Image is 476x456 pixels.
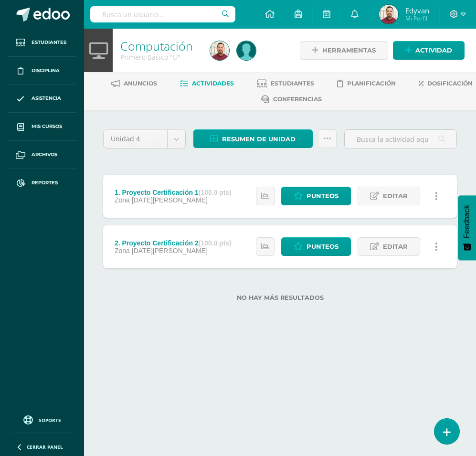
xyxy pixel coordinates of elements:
span: Asistencia [32,95,61,102]
span: Planificación [347,80,396,87]
a: Estudiantes [257,76,314,91]
span: Soporte [39,417,61,424]
button: Feedback - Mostrar encuesta [458,195,476,260]
a: Computación [120,38,193,54]
span: Editar [383,238,408,255]
a: Herramientas [300,41,388,60]
span: Feedback [463,205,471,238]
span: Zona [115,247,130,255]
a: Resumen de unidad [193,129,312,148]
a: Actividad [393,41,465,60]
a: Punteos [281,187,351,205]
span: [DATE][PERSON_NAME] [132,247,208,255]
span: [DATE][PERSON_NAME] [132,196,208,204]
img: da03261dcaf1cb13c371f5bf6591c7ff.png [210,41,229,60]
a: Punteos [281,237,351,256]
div: Primero Básico 'U' [120,53,199,62]
span: Cerrar panel [27,444,63,450]
span: Estudiantes [32,39,66,46]
a: Mis cursos [8,113,76,141]
img: da03261dcaf1cb13c371f5bf6591c7ff.png [379,5,398,24]
span: Herramientas [322,42,376,59]
span: Resumen de unidad [222,130,296,148]
a: Dosificación [419,76,473,91]
span: Punteos [307,187,338,205]
span: Estudiantes [271,80,314,87]
span: Dosificación [427,80,473,87]
a: Reportes [8,169,76,197]
span: Archivos [32,151,57,159]
span: Mi Perfil [405,14,429,22]
span: Reportes [32,179,58,187]
strong: (100.0 pts) [199,239,232,247]
label: No hay más resultados [103,294,457,301]
span: Actividades [192,80,234,87]
a: Anuncios [111,76,157,91]
a: Planificación [337,76,396,91]
span: Mis cursos [32,123,62,130]
input: Busca la actividad aquí... [345,130,456,148]
span: Conferencias [273,95,322,103]
a: Actividades [180,76,234,91]
a: Disciplina [8,57,76,85]
a: Estudiantes [8,29,76,57]
div: 1. Proyecto Certificación 1 [115,189,232,196]
span: Zona [115,196,130,204]
strong: (100.0 pts) [199,189,232,196]
span: Actividad [415,42,452,59]
span: Editar [383,187,408,205]
a: Soporte [11,413,73,426]
a: Archivos [8,141,76,169]
a: Unidad 4 [104,130,185,148]
span: Anuncios [124,80,157,87]
a: Asistencia [8,85,76,113]
span: Punteos [307,238,338,255]
span: Edyvan [405,6,429,15]
input: Busca un usuario... [90,6,235,22]
span: Unidad 4 [111,130,160,148]
span: Disciplina [32,67,60,74]
h1: Computación [120,39,199,53]
a: Conferencias [261,92,322,107]
div: 2. Proyecto Certificación 2 [115,239,232,247]
img: 05836875656934148bce4e0c5d71f300.png [237,41,256,60]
